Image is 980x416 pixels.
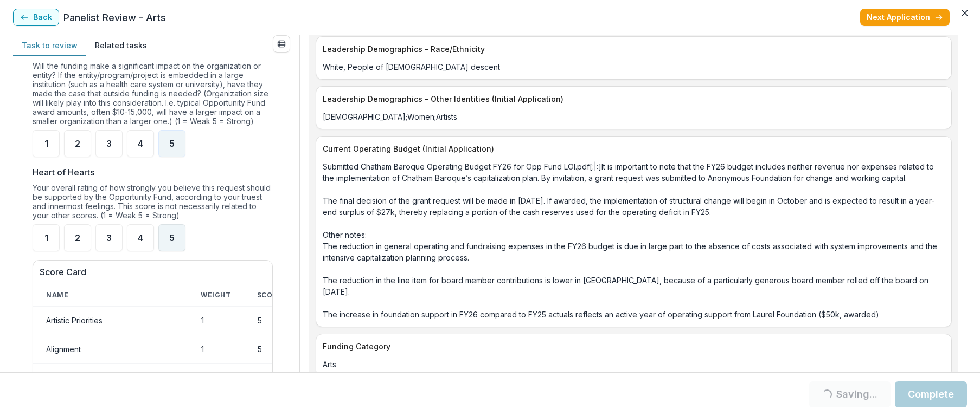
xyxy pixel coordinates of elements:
td: Alignment [33,335,188,364]
p: Leadership Demographics - Other Identities (Initial Application) [323,93,940,105]
p: Arts [323,359,945,370]
button: View all reviews [273,35,290,53]
button: Back [13,9,59,26]
td: 4 [244,364,341,393]
span: 1 [44,139,48,148]
td: 5 [244,307,341,335]
span: 3 [106,233,112,242]
span: 4 [138,233,143,242]
span: 2 [75,233,80,242]
button: Task to review [13,35,86,56]
button: Related tasks [86,35,156,56]
th: Weight [188,284,244,307]
h3: Score Card [40,267,266,277]
p: Current Operating Budget (Initial Application) [323,143,940,154]
span: 2 [75,139,80,148]
span: 5 [169,233,175,242]
p: Funding Category [323,341,940,352]
button: Next Application [860,9,950,26]
td: 1 [188,335,244,364]
span: 3 [106,139,112,148]
div: Will the funding make a significant impact on the organization or entity? If the entity/program/p... [33,61,273,130]
div: Your overall rating of how strongly you believe this request should be supported by the Opportuni... [33,183,273,224]
p: Heart of Hearts [33,166,94,179]
p: White, People of [DEMOGRAPHIC_DATA] descent [323,61,945,73]
p: [DEMOGRAPHIC_DATA];Women;Artists [323,111,945,122]
td: 1 [188,307,244,335]
span: 1 [44,233,48,242]
button: Saving... [809,381,891,407]
span: 5 [169,139,175,148]
th: Name [33,284,188,307]
td: 1 [188,364,244,393]
button: Complete [895,381,967,407]
p: Leadership Demographics - Race/Ethnicity [323,43,940,55]
p: Panelist Review - Arts [63,10,166,25]
p: Submitted Chatham Baroque Operating Budget FY26 for Opp Fund LOI.pdf[:|:]It is important to note ... [323,161,945,320]
td: Artistic Priorities [33,307,188,335]
td: 5 [244,335,341,364]
td: Feasibility of the Plan [33,364,188,393]
th: Score [244,284,341,307]
span: 4 [138,139,143,148]
button: Close [956,4,973,22]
